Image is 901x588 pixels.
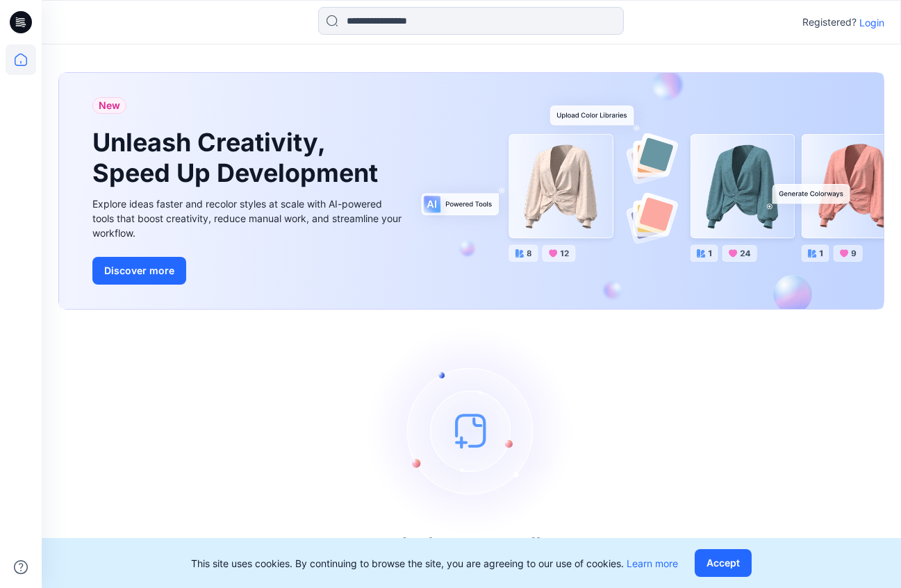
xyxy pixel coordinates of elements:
[92,257,405,285] a: Discover more
[99,97,120,114] span: New
[402,535,541,554] h3: Let's get started!
[802,14,857,31] p: Registered?
[92,257,186,285] button: Discover more
[627,557,678,569] a: Learn more
[92,128,384,187] h1: Unleash Creativity, Speed Up Development
[695,549,752,577] button: Accept
[191,556,678,571] p: This site uses cookies. By continuing to browse the site, you are agreeing to our use of cookies.
[92,196,405,240] div: Explore ideas faster and recolor styles at scale with AI-powered tools that boost creativity, red...
[859,15,884,30] p: Login
[367,326,576,535] img: empty-state-image.svg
